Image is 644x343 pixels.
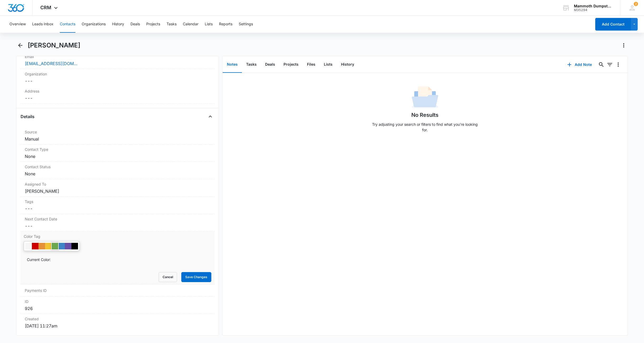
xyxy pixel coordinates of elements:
div: #CC0000 [32,243,38,249]
dd: --- [25,95,210,101]
button: History [337,56,358,73]
button: Close [206,112,214,121]
label: Tags [25,199,210,204]
img: No Data [412,85,438,111]
button: Deals [261,56,279,73]
dd: None [25,171,210,177]
button: Lists [205,16,213,33]
label: Source [25,129,210,135]
dd: [PERSON_NAME] [25,188,210,194]
label: Email [25,54,210,59]
div: Payments ID [21,284,214,297]
dd: Manual [25,136,210,142]
div: Contact TypeNone [21,144,214,162]
button: Save Changes [181,272,211,282]
div: ID926 [21,297,214,314]
button: Add Contact [595,18,631,31]
dt: Created [25,316,210,322]
button: Overview [9,16,26,33]
button: Notes [223,56,242,73]
dt: ID [25,299,210,304]
button: Reports [219,16,232,33]
button: Projects [146,16,160,33]
div: Tags--- [21,197,214,214]
button: Add Note [562,58,597,71]
label: Assigned To [25,181,210,187]
span: CRM [40,5,51,10]
button: Overflow Menu [614,60,622,69]
h1: No Results [411,111,438,119]
button: History [112,16,124,33]
dt: Payments ID [25,288,71,293]
button: Deals [130,16,140,33]
label: Organization [25,71,210,77]
div: #6aa84f [52,243,58,249]
dd: 926 [25,305,210,312]
div: #f1c232 [45,243,52,249]
button: Cancel [159,272,177,282]
h1: [PERSON_NAME] [28,41,80,49]
div: #674ea7 [65,243,71,249]
button: Filters [606,60,614,69]
button: Back [16,41,25,50]
label: Next Contact Date [25,216,210,222]
button: Tasks [242,56,261,73]
dd: [DATE] 11:27am [25,323,210,329]
p: Try adjusting your search or filters to find what you’re looking for. [370,122,480,133]
button: Projects [279,56,303,73]
div: Address--- [21,86,214,104]
button: Calendar [183,16,198,33]
div: account id [574,8,612,12]
p: Current Color: [27,257,51,262]
button: Organizations [82,16,106,33]
button: Leads Inbox [32,16,53,33]
div: #3d85c6 [58,243,65,249]
label: Contact Status [25,164,210,170]
button: Settings [239,16,253,33]
label: Color Tag [24,234,211,239]
dd: --- [25,223,210,229]
a: [EMAIL_ADDRESS][DOMAIN_NAME] [25,60,77,67]
dd: --- [25,205,210,212]
button: Lists [320,56,337,73]
h4: Details [21,113,35,120]
div: Email[EMAIL_ADDRESS][DOMAIN_NAME] [21,52,214,69]
div: Created[DATE] 11:27am [21,314,214,331]
div: #000000 [71,243,78,249]
span: 2 [634,2,638,6]
button: Contacts [60,16,75,33]
button: Tasks [167,16,177,33]
div: Assigned To[PERSON_NAME] [21,179,214,197]
div: Organization--- [21,69,214,86]
div: account name [574,4,612,8]
label: Contact Type [25,147,210,152]
dd: --- [25,78,210,84]
div: Next Contact Date--- [21,214,214,231]
dd: None [25,153,210,160]
label: Address [25,88,210,94]
button: Search... [597,60,606,69]
div: Contact StatusNone [21,162,214,179]
div: notifications count [634,2,638,6]
button: Actions [619,41,628,50]
button: Files [303,56,320,73]
div: #e69138 [38,243,45,249]
div: #F6F6F6 [25,243,32,249]
div: SourceManual [21,127,214,144]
